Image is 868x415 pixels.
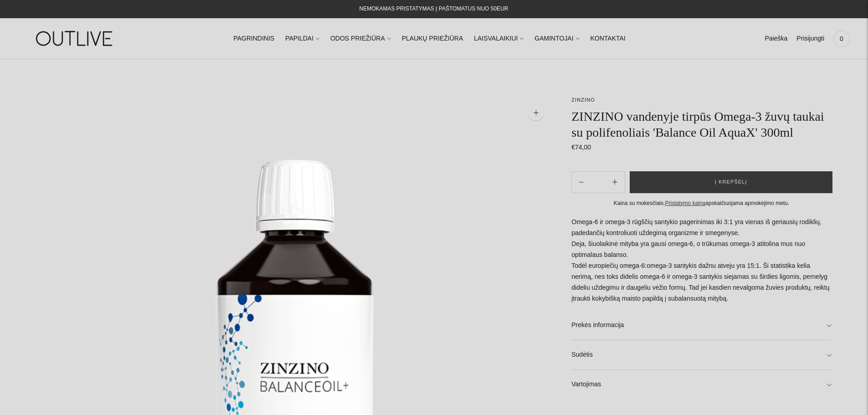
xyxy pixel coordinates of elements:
[571,199,832,208] div: Kaina su mokesčiais. apskaičiuojama apmokėjimo metu.
[571,370,832,399] a: Vartojimas
[18,23,132,54] img: OUTLIVE
[665,200,706,206] a: Pristatymo kaina
[571,217,832,304] p: Omega-6 ir omega-3 rūgščių santykio pagerinimas iki 3:1 yra vienas iš geriausių rodiklių, padedan...
[571,311,832,340] a: Prekės informacija
[572,171,591,193] button: Add product quantity
[796,29,824,49] a: Prisijungti
[360,4,508,15] div: NEMOKAMAS PRISTATYMAS Į PAŠTOMATUS NUO 50EUR
[233,29,274,49] a: PAGRINDINIS
[591,175,605,189] input: Product quantity
[715,178,747,187] span: Į krepšelį
[402,29,463,49] a: PLAUKŲ PRIEŽIŪRA
[534,29,579,49] a: GAMINTOJAI
[330,29,391,49] a: ODOS PRIEŽIŪRA
[835,32,848,45] span: 0
[590,29,625,49] a: KONTAKTAI
[571,340,832,369] a: Sudėtis
[285,29,319,49] a: PAPILDAI
[765,29,787,49] a: Paieška
[571,143,591,151] span: €74,00
[605,171,625,193] button: Subtract product quantity
[474,29,524,49] a: LAISVALAIKIUI
[630,171,832,193] button: Į krepšelį
[571,97,595,102] a: ZINZINO
[833,29,850,49] a: 0
[571,108,832,140] h1: ZINZINO vandenyje tirpūs Omega-3 žuvų taukai su polifenoliais 'Balance Oil AquaX' 300ml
